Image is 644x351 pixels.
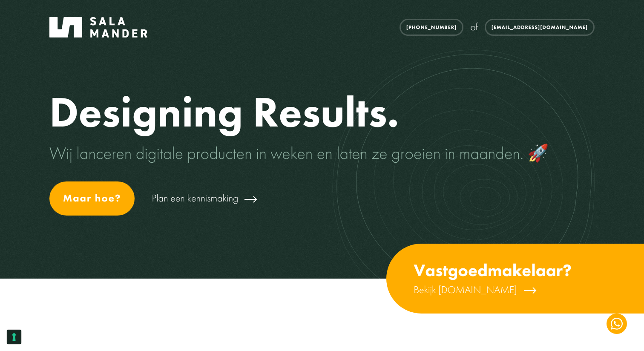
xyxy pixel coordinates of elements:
[611,318,623,330] img: WhatsApp
[414,283,517,296] span: Bekijk [DOMAIN_NAME]
[49,142,595,164] p: Wij lanceren digitale producten in weken en laten ze groeien in maanden. 🚀
[400,19,463,36] a: [PHONE_NUMBER]
[152,187,259,210] a: Plan een kennismaking
[485,19,595,36] a: [EMAIL_ADDRESS][DOMAIN_NAME]
[7,330,21,344] button: Uw voorkeuren voor toestemming voor trackingtechnologieën
[470,20,478,34] span: of
[414,261,572,280] h3: Vastgoedmakelaar?
[49,89,595,135] h1: Designing Results.
[386,244,644,314] a: Vastgoedmakelaar? Bekijk [DOMAIN_NAME]
[49,17,147,37] img: Salamander
[49,181,135,216] a: Maar hoe?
